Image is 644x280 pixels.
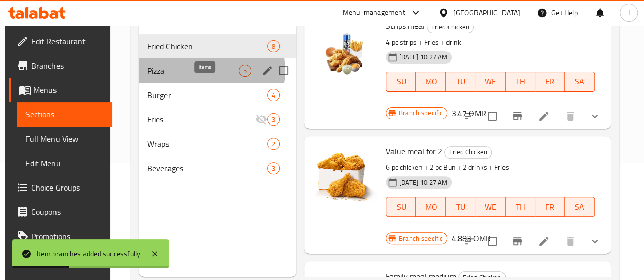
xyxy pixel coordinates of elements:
[147,89,267,101] span: Burger
[313,19,378,84] img: Strips meal
[147,138,267,150] span: Wraps
[589,110,601,122] svg: Show Choices
[139,58,296,83] div: Pizza5edit
[450,74,471,89] span: TU
[268,42,279,51] span: 8
[390,200,412,214] span: SU
[539,200,561,214] span: FR
[37,248,141,259] div: Item branches added successfully
[475,197,505,217] button: WE
[506,197,535,217] button: TH
[569,200,590,214] span: SA
[31,206,104,218] span: Coupons
[9,224,112,248] a: Promotions
[450,200,471,214] span: TU
[482,231,503,252] span: Select to update
[480,74,501,89] span: WE
[147,40,267,52] span: Fried Chicken
[506,72,535,92] button: TH
[416,197,445,217] button: MO
[268,164,279,173] span: 3
[17,102,112,127] a: Sections
[445,146,491,158] span: Fried Chicken
[453,7,520,18] div: [GEOGRAPHIC_DATA]
[239,66,251,76] span: 5
[420,200,441,214] span: MO
[558,229,582,254] button: delete
[31,181,104,194] span: Choice Groups
[475,72,505,92] button: WE
[535,197,565,217] button: FR
[25,157,104,169] span: Edit Menu
[17,127,112,151] a: Full Menu View
[147,113,255,126] span: Fries
[9,200,112,224] a: Coupons
[395,234,447,243] span: Branch specific
[139,132,296,156] div: Wraps2
[386,161,595,174] p: 6 pc chicken + 2 pc Bun + 2 drinks + Fries
[31,59,104,72] span: Branches
[267,89,280,101] div: items
[139,83,296,107] div: Burger4
[31,230,104,242] span: Promotions
[139,156,296,180] div: Beverages3
[313,144,378,209] img: Value meal for 2
[147,65,239,77] span: Pizza
[267,138,280,150] div: items
[446,197,475,217] button: TU
[416,72,445,92] button: MO
[538,235,550,247] a: Edit menu item
[395,108,447,118] span: Branch specific
[505,104,529,129] button: Branch-specific-item
[395,52,452,62] span: [DATE] 10:27 AM
[535,72,565,92] button: FR
[139,30,296,184] nav: Menu sections
[452,106,486,120] h6: 3.47 OMR
[427,21,473,33] span: Fried Chicken
[267,113,280,126] div: items
[386,197,416,217] button: SU
[9,78,112,102] a: Menus
[33,84,104,96] span: Menus
[139,107,296,132] div: Fries3
[505,229,529,254] button: Branch-specific-item
[31,35,104,47] span: Edit Restaurant
[267,40,280,52] div: items
[589,235,601,247] svg: Show Choices
[565,197,594,217] button: SA
[390,74,412,89] span: SU
[628,7,629,18] span: I
[420,74,441,89] span: MO
[386,36,595,49] p: 4 pc strips + Fries + drink
[538,110,550,122] a: Edit menu item
[452,231,491,245] h6: 4.883 OMR
[9,53,112,78] a: Branches
[139,34,296,58] div: Fried Chicken8
[9,248,112,273] a: Menu disclaimer
[558,104,582,129] button: delete
[260,63,275,78] button: edit
[25,133,104,145] span: Full Menu View
[25,108,104,120] span: Sections
[386,72,416,92] button: SU
[9,175,112,200] a: Choice Groups
[147,162,267,174] div: Beverages
[268,139,279,149] span: 2
[17,151,112,175] a: Edit Menu
[457,104,482,129] button: sort-choices
[482,106,503,127] span: Select to update
[386,18,425,34] span: Strips meal
[457,229,482,254] button: sort-choices
[343,7,405,19] div: Menu-management
[539,74,561,89] span: FR
[510,200,531,214] span: TH
[268,115,279,125] span: 3
[582,229,607,254] button: show more
[386,144,442,159] span: Value meal for 2
[9,29,112,53] a: Edit Restaurant
[427,21,474,33] div: Fried Chicken
[565,72,594,92] button: SA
